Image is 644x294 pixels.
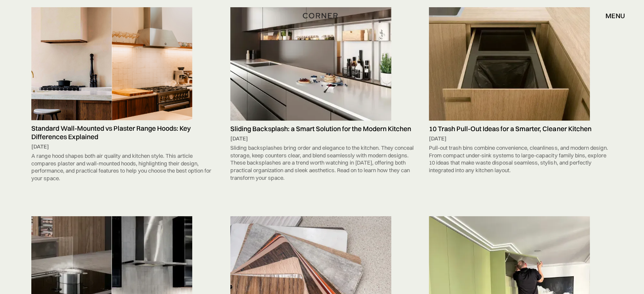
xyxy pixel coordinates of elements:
div: A range hood shapes both air quality and kitchen style. This article compares plaster and wall-mo... [31,150,215,184]
h5: Sliding Backsplash: a Smart Solution for the Modern Kitchen [230,125,414,133]
div: Pull-out trash bins combine convenience, cleanliness, and modern design. From compact under-sink ... [429,142,613,176]
div: menu [597,8,625,23]
div: Sliding backsplashes bring order and elegance to the kitchen. They conceal storage, keep counters... [230,142,414,184]
div: [DATE] [31,143,215,151]
a: home [300,10,344,21]
a: 10 Trash Pull-Out Ideas for a Smarter, Cleaner Kitchen[DATE]Pull-out trash bins combine convenien... [425,7,617,176]
div: [DATE] [230,135,414,143]
div: [DATE] [429,135,613,143]
h5: Standard Wall-Mounted vs Plaster Range Hoods: Key Differences Explained [31,124,215,140]
h5: 10 Trash Pull-Out Ideas for a Smarter, Cleaner Kitchen [429,125,613,133]
div: menu [605,12,625,19]
a: Sliding Backsplash: a Smart Solution for the Modern Kitchen[DATE]Sliding backsplashes bring order... [226,7,418,184]
a: Standard Wall-Mounted vs Plaster Range Hoods: Key Differences Explained[DATE]A range hood shapes ... [27,7,219,184]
